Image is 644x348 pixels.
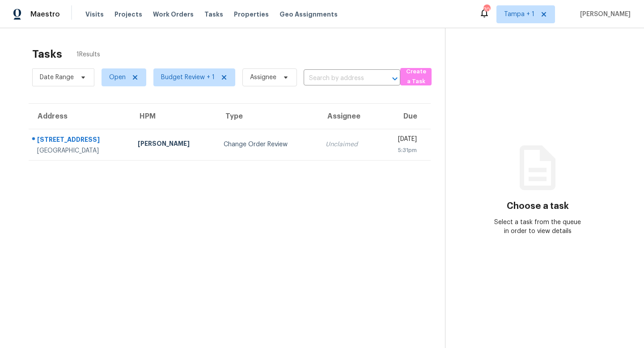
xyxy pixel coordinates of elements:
span: Tampa + 1 [504,10,534,19]
div: [DATE] [386,135,417,146]
span: Create a Task [405,67,427,87]
span: 1 Results [76,50,100,59]
button: Open [389,72,401,85]
div: Select a task from the queue in order to view details [491,218,584,236]
span: Tasks [204,11,223,17]
h2: Tasks [32,50,62,59]
span: Open [109,73,126,82]
div: [PERSON_NAME] [138,139,210,150]
span: Assignee [250,73,276,82]
div: 70 [483,5,490,14]
span: Visits [85,10,104,19]
span: Projects [114,10,142,19]
h3: Choose a task [507,202,569,211]
span: Budget Review + 1 [161,73,215,82]
span: Maestro [30,10,60,19]
button: Create a Task [400,68,432,85]
th: HPM [131,104,217,129]
th: Type [216,104,318,129]
span: Date Range [40,73,74,82]
input: Search by address [304,72,375,85]
div: Unclaimed [326,140,372,149]
span: Work Orders [153,10,194,19]
th: Address [29,104,131,129]
span: Geo Assignments [280,10,338,19]
span: [PERSON_NAME] [576,10,631,19]
div: Change Order Review [224,140,311,149]
th: Due [379,104,431,129]
div: [GEOGRAPHIC_DATA] [37,146,123,155]
div: 5:31pm [386,146,417,155]
div: [STREET_ADDRESS] [37,135,123,146]
th: Assignee [318,104,379,129]
span: Properties [234,10,269,19]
